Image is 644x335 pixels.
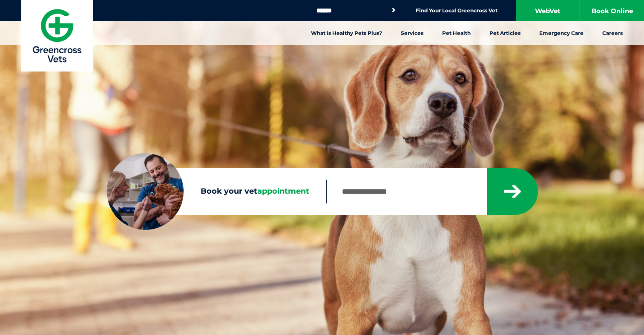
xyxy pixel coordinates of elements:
span: appointment [257,186,309,196]
label: Book your vet [107,185,326,198]
a: Careers [593,21,632,45]
a: Pet Health [433,21,480,45]
button: Search [389,6,398,14]
a: What is Healthy Pets Plus? [302,21,391,45]
a: Find Your Local Greencross Vet [416,7,497,14]
a: Emergency Care [530,21,593,45]
a: Pet Articles [480,21,530,45]
a: Services [391,21,433,45]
